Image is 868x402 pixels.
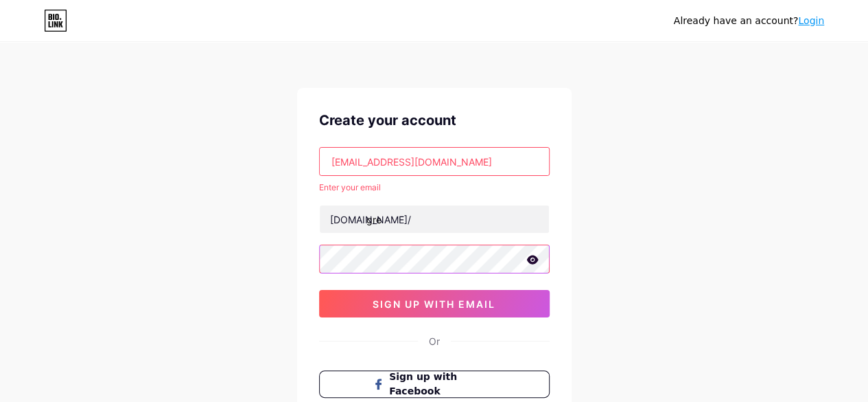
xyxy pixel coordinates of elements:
[319,290,550,317] button: sign up with email
[674,14,824,28] div: Already have an account?
[320,205,549,233] input: username
[330,212,411,227] div: [DOMAIN_NAME]/
[798,15,824,26] a: Login
[429,334,440,348] div: Or
[389,370,495,399] span: Sign up with Facebook
[373,298,495,310] span: sign up with email
[319,110,550,131] div: Create your account
[320,148,549,175] input: Email
[319,370,550,398] button: Sign up with Facebook
[319,181,550,194] div: Enter your email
